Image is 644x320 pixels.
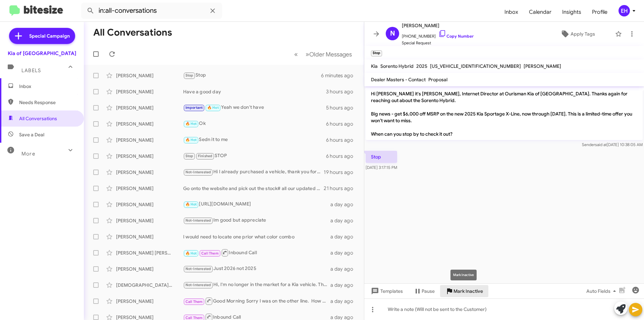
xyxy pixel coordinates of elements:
[185,283,211,287] span: Not-Interested
[116,282,183,288] div: [DEMOGRAPHIC_DATA][PERSON_NAME]
[81,3,222,19] input: Search
[543,28,612,40] button: Apply Tags
[185,316,203,320] span: Call Them
[326,88,359,95] div: 3 hours ago
[613,5,637,16] button: EH
[185,251,197,256] span: 🔥 Hot
[290,47,302,61] button: Previous
[330,298,359,305] div: a day ago
[116,298,183,305] div: [PERSON_NAME]
[116,185,183,192] div: [PERSON_NAME]
[19,131,44,138] span: Save a Deal
[364,285,408,297] button: Templates
[324,185,359,192] div: 21 hours ago
[524,2,557,22] a: Calendar
[185,170,211,174] span: Not-Interested
[116,169,183,176] div: [PERSON_NAME]
[370,285,403,297] span: Templates
[21,151,35,157] span: More
[185,202,197,207] span: 🔥 Hot
[428,77,447,83] span: Proposal
[183,185,324,192] div: Go onto the website and pick out the stock# all our updated pricing is there
[183,265,330,273] div: Just 2026 not 2025
[390,28,395,39] span: N
[183,200,330,208] div: [URL][DOMAIN_NAME]
[586,285,619,297] span: Auto Fields
[366,151,397,163] p: Stop
[330,217,359,224] div: a day ago
[330,201,359,208] div: a day ago
[290,47,356,61] nav: Page navigation example
[198,154,213,158] span: Finished
[408,285,440,297] button: Pause
[330,282,359,288] div: a day ago
[183,233,330,240] div: I would need to locate one prior what color combo
[581,285,624,297] button: Auto Fields
[183,248,330,257] div: Inbound Call
[309,51,352,58] span: Older Messages
[116,233,183,240] div: [PERSON_NAME]
[21,67,41,74] span: Labels
[93,27,172,38] h1: All Conversations
[402,40,474,46] span: Special Request
[440,285,488,297] button: Mark Inactive
[330,233,359,240] div: a day ago
[185,105,203,110] span: Important
[595,142,607,147] span: said at
[8,50,76,57] div: Kia of [GEOGRAPHIC_DATA]
[438,34,474,39] a: Copy Number
[402,30,474,40] span: [PHONE_NUMBER]
[183,104,326,111] div: Yeah we don't have
[29,33,70,39] span: Special Campaign
[183,152,326,160] div: STOP
[557,2,587,22] a: Insights
[185,218,211,223] span: Not-Interested
[185,73,194,78] span: Stop
[321,72,359,79] div: 6 minutes ago
[450,270,477,280] div: Mark Inactive
[19,83,76,90] span: Inbox
[453,285,483,297] span: Mark Inactive
[326,153,359,159] div: 6 hours ago
[185,138,197,142] span: 🔥 Hot
[571,28,595,40] span: Apply Tags
[330,266,359,272] div: a day ago
[116,104,183,111] div: [PERSON_NAME]
[9,28,75,44] a: Special Campaign
[306,50,309,58] span: »
[183,72,321,79] div: Stop
[19,115,57,122] span: All Conversations
[183,88,326,95] div: Have a good day
[330,249,359,256] div: a day ago
[366,88,643,140] p: Hi [PERSON_NAME] it's [PERSON_NAME], Internet Director at Ourisman Kia of [GEOGRAPHIC_DATA]. Than...
[183,281,330,289] div: Hi, I'm no longer in the market for a Kia vehicle. Thank you for reaching out, but I'm no longer ...
[183,120,326,128] div: Ok
[116,137,183,143] div: [PERSON_NAME]
[326,121,359,127] div: 6 hours ago
[183,217,330,224] div: Im good but appreciate
[371,50,382,56] small: Stop
[183,136,326,144] div: Sedn it to me
[430,63,521,69] span: [US_VEHICLE_IDENTIFICATION_NUMBER]
[185,267,211,271] span: Not-Interested
[116,121,183,127] div: [PERSON_NAME]
[582,142,643,147] span: Sender [DATE] 10:38:05 AM
[201,251,219,256] span: Call Them
[19,99,76,106] span: Needs Response
[326,137,359,143] div: 6 hours ago
[302,47,356,61] button: Next
[116,72,183,79] div: [PERSON_NAME]
[116,153,183,159] div: [PERSON_NAME]
[499,2,524,22] a: Inbox
[183,297,330,305] div: Good Morning Sorry I was on the other line. How can I help you
[587,2,613,22] a: Profile
[524,63,561,69] span: [PERSON_NAME]
[116,201,183,208] div: [PERSON_NAME]
[183,168,324,176] div: Hi I already purchased a vehicle, thank you for the offer.
[324,169,359,176] div: 19 hours ago
[116,217,183,224] div: [PERSON_NAME]
[371,77,426,83] span: Dealer Masters - Contact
